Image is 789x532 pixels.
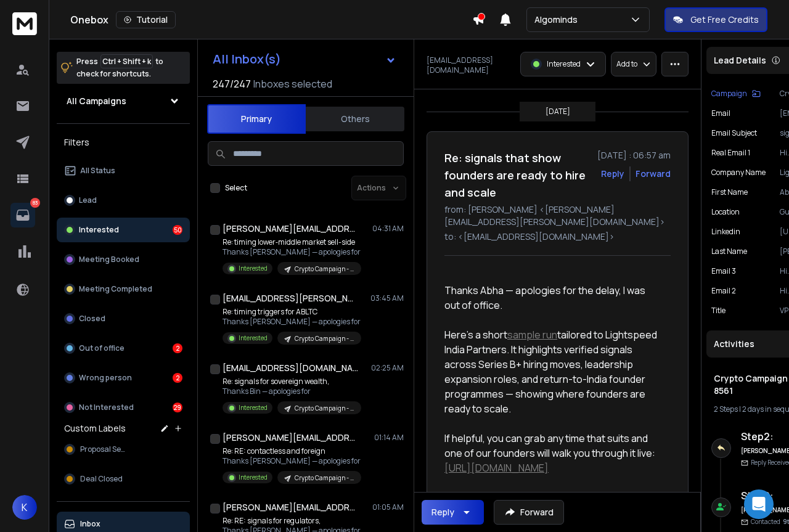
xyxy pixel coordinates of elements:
[295,334,354,343] p: Crypto Campaign - Row 3001 - 8561
[79,314,105,324] p: Closed
[295,473,354,483] p: Crypto Campaign - Row 3001 - 8561
[374,433,404,443] p: 01:14 AM
[57,467,190,491] button: Deal Closed
[57,247,190,272] button: Meeting Booked
[57,188,190,213] button: Lead
[711,286,736,296] p: Email 2
[711,227,740,237] p: linkedin
[507,328,557,342] a: sample run
[100,54,153,68] span: Ctrl + Shift + k
[223,377,361,387] p: Re: signals for sovereign wealth,
[422,500,484,525] button: Reply
[57,437,190,462] button: Proposal Sent
[711,247,747,256] p: Last Name
[714,54,766,67] p: Lead Details
[372,502,404,512] p: 01:05 AM
[57,306,190,331] button: Closed
[213,76,251,91] span: 247 / 247
[223,362,358,374] h1: [EMAIL_ADDRESS][DOMAIN_NAME]
[223,307,361,317] p: Re: timing triggers for ABLTC
[547,59,581,69] p: Interested
[253,76,332,91] h3: Inboxes selected
[711,187,748,197] p: First Name
[431,506,454,518] div: Reply
[534,14,583,26] p: Algominds
[601,168,624,180] button: Reply
[444,490,661,505] div: Best,
[223,317,361,327] p: Thanks [PERSON_NAME] — apologies for
[79,373,132,383] p: Wrong person
[80,519,100,529] p: Inbox
[223,432,358,444] h1: [PERSON_NAME][EMAIL_ADDRESS][DOMAIN_NAME]
[444,327,661,416] div: Here’s a short tailored to Lightspeed India Partners. It highlights verified signals across Serie...
[494,500,564,525] button: Forward
[371,363,404,373] p: 02:25 AM
[711,89,761,99] button: Campaign
[295,404,354,413] p: Crypto Campaign - Row 3001 - 8561
[67,95,126,107] h1: All Campaigns
[80,166,115,176] p: All Status
[70,11,472,28] div: Onebox
[444,149,590,201] h1: Re: signals that show founders are ready to hire and scale
[223,247,361,257] p: Thanks [PERSON_NAME] — apologies for
[444,231,671,243] p: to: <[EMAIL_ADDRESS][DOMAIN_NAME]>
[546,107,570,117] p: [DATE]
[711,266,736,276] p: Email 3
[223,516,361,526] p: Re: RE: signals for regulators,
[57,89,190,113] button: All Campaigns
[223,446,361,456] p: Re: RE: contactless and foreign
[79,225,119,235] p: Interested
[57,158,190,183] button: All Status
[80,444,129,454] span: Proposal Sent
[79,255,139,264] p: Meeting Booked
[203,47,406,72] button: All Inbox(s)
[223,237,361,247] p: Re: timing lower‑middle market sell-side
[239,334,268,343] p: Interested
[444,431,661,475] div: If helpful, you can grab any time that suits and one of our founders will walk you through it live:
[80,474,123,484] span: Deal Closed
[79,195,97,205] p: Lead
[239,264,268,273] p: Interested
[116,11,176,28] button: Tutorial
[79,284,152,294] p: Meeting Completed
[223,387,361,396] p: Thanks Bin — apologies for
[690,14,759,26] p: Get Free Credits
[711,168,766,178] p: Company Name
[79,343,125,353] p: Out of office
[370,293,404,303] p: 03:45 AM
[223,456,361,466] p: Thanks [PERSON_NAME] — apologies for
[711,207,740,217] p: location
[223,292,358,305] h1: [EMAIL_ADDRESS][PERSON_NAME][DOMAIN_NAME]
[711,89,747,99] p: Campaign
[744,489,774,519] div: Open Intercom Messenger
[57,366,190,390] button: Wrong person2
[711,108,730,118] p: Email
[223,501,358,514] h1: [PERSON_NAME][EMAIL_ADDRESS][PERSON_NAME][DOMAIN_NAME]
[427,55,513,75] p: [EMAIL_ADDRESS][DOMAIN_NAME]
[64,422,126,435] h3: Custom Labels
[12,495,37,520] button: K
[173,403,182,412] div: 29
[711,306,726,316] p: title
[306,105,404,133] button: Others
[714,404,738,414] span: 2 Steps
[225,183,247,193] label: Select
[30,198,40,208] p: 83
[239,473,268,482] p: Interested
[57,395,190,420] button: Not Interested29
[711,128,757,138] p: Email Subject
[616,59,637,69] p: Add to
[372,224,404,234] p: 04:31 AM
[636,168,671,180] div: Forward
[57,336,190,361] button: Out of office2
[444,203,671,228] p: from: [PERSON_NAME] <[PERSON_NAME][EMAIL_ADDRESS][PERSON_NAME][DOMAIN_NAME]>
[57,134,190,151] h3: Filters
[597,149,671,162] p: [DATE] : 06:57 am
[173,343,182,353] div: 2
[223,223,358,235] h1: [PERSON_NAME][EMAIL_ADDRESS][DOMAIN_NAME]
[664,7,767,32] button: Get Free Credits
[57,218,190,242] button: Interested50
[711,148,750,158] p: Real Email 1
